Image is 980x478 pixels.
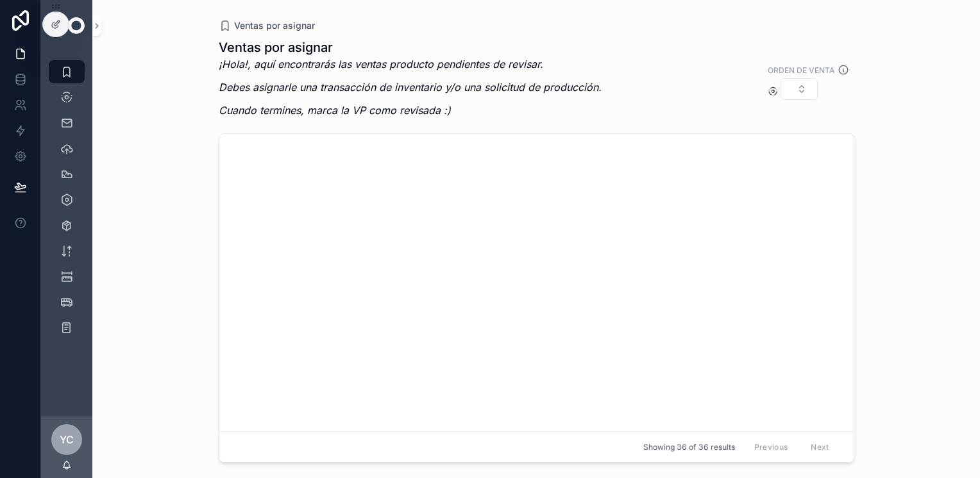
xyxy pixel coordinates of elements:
[219,81,602,94] em: Debes asignarle una transacción de inventario y/o una solicitud de producción.
[234,19,315,32] span: Ventas por asignar
[643,442,735,452] span: Showing 36 of 36 results
[768,64,835,76] label: Orden de venta
[781,78,818,100] button: Select Button
[219,38,602,56] h1: Ventas por asignar
[41,51,92,356] div: scrollable content
[219,104,451,117] em: Cuando termines, marca la VP como revisada :)
[60,432,74,447] span: YC
[219,58,543,70] em: ¡Hola!, aquí encontrarás las ventas producto pendientes de revisar.
[219,19,315,32] a: Ventas por asignar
